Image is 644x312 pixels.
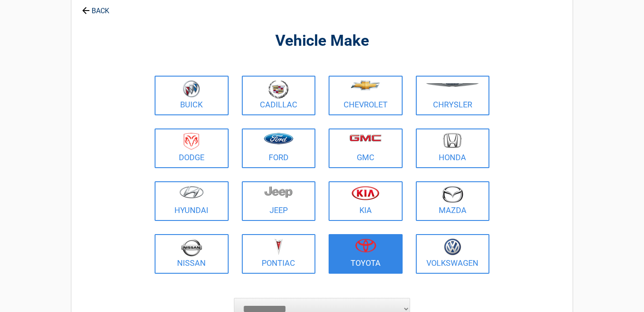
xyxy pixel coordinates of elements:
img: chevrolet [351,81,380,90]
h2: Vehicle Make [152,31,492,51]
img: jeep [264,186,292,198]
img: chrysler [426,83,479,87]
img: pontiac [274,239,283,255]
a: Nissan [155,234,229,274]
img: buick [183,80,200,98]
a: Buick [155,76,229,115]
img: dodge [184,133,199,150]
img: honda [443,133,462,148]
a: GMC [329,128,403,168]
a: Volkswagen [416,234,490,274]
a: Chrysler [416,76,490,115]
a: Honda [416,128,490,168]
img: toyota [355,239,376,253]
img: nissan [181,239,202,257]
img: mazda [441,186,463,203]
a: Jeep [242,181,316,221]
a: Kia [329,181,403,221]
a: Toyota [329,234,403,274]
a: Mazda [416,181,490,221]
img: hyundai [179,186,204,198]
img: cadillac [268,80,289,99]
a: Dodge [155,128,229,168]
a: Hyundai [155,181,229,221]
a: Cadillac [242,76,316,115]
img: volkswagen [444,239,461,256]
img: kia [352,186,379,200]
a: Ford [242,128,316,168]
img: gmc [349,134,381,142]
a: Chevrolet [329,76,403,115]
img: ford [264,133,293,144]
a: Pontiac [242,234,316,274]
